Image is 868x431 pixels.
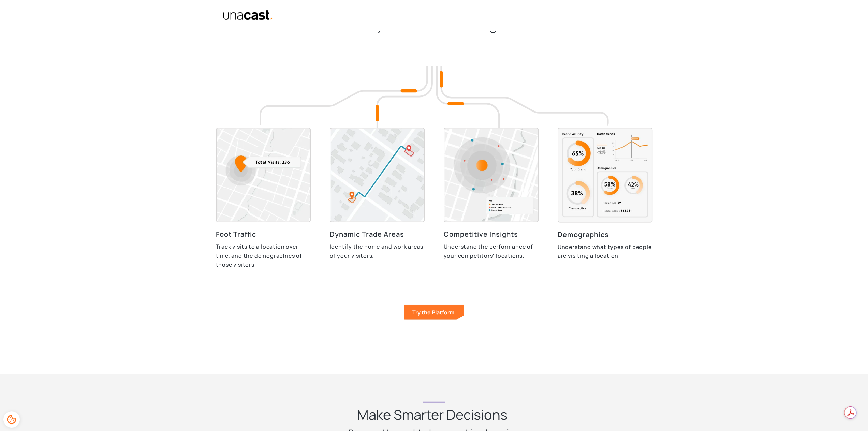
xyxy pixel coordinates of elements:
[311,16,557,33] h2: Powered by Machine Learning Datasets
[330,128,425,222] img: Unacast SaaS Dynamic Trade Area
[558,229,652,240] h3: Demographics
[216,128,311,222] img: Unacast SaaS Foot Traffic
[558,128,652,223] img: Investment Decisions illustration
[216,229,311,239] h3: Foot Traffic
[3,411,20,428] div: Cookie Preferences
[558,242,652,261] p: Understand what types of people are visiting a location.
[330,242,425,260] p: Identify the home and work areas of your visitors.
[219,10,274,21] a: home
[357,406,511,423] h2: Make Smarter Decisions
[444,229,539,239] h3: Competitive Insights
[223,10,274,21] img: Unacast text logo
[330,229,425,239] h3: Dynamic Trade Areas
[444,128,539,222] img: Unacast SaaS Cross Visitation
[404,305,464,320] a: Try the Platform
[216,242,311,269] p: Track visits to a location over time, and the demographics of those visitors.
[444,242,539,260] p: Understand the performance of your competitors' locations.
